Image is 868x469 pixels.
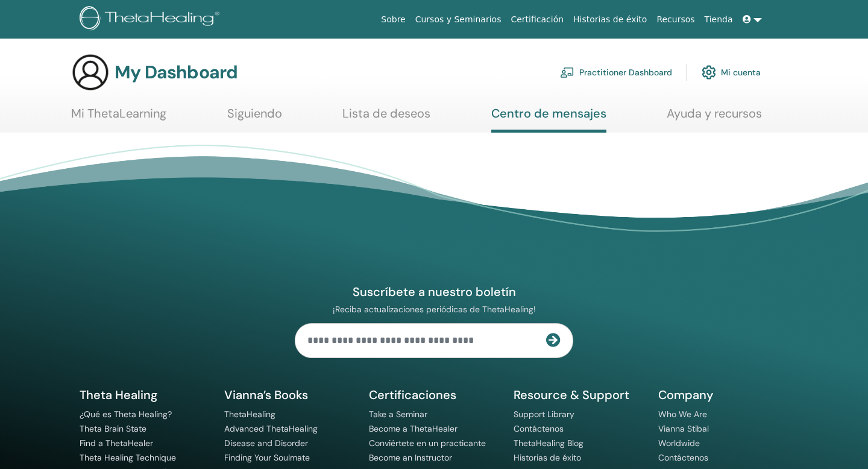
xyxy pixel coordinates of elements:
a: Sobre [376,8,410,31]
a: ThetaHealing Blog [514,438,583,449]
h5: Certificaciones [369,387,499,403]
a: Become a ThetaHealer [369,423,458,434]
h5: Vianna’s Books [224,387,354,403]
img: logo.png [80,6,224,33]
a: Finding Your Soulmate [224,452,310,463]
a: Recursos [652,8,699,31]
h4: Suscríbete a nuestro boletín [295,284,573,300]
img: cog.svg [702,62,716,83]
a: Centro de mensajes [491,106,606,133]
a: Disease and Disorder [224,438,308,449]
img: chalkboard-teacher.svg [560,67,574,78]
a: Contáctenos [658,452,708,463]
a: Become an Instructor [369,452,452,463]
h5: Theta Healing [80,387,210,403]
img: generic-user-icon.jpg [71,53,110,92]
a: Vianna Stibal [658,423,709,434]
a: Find a ThetaHealer [80,438,153,449]
a: ¿Qué es Theta Healing? [80,409,172,420]
a: Who We Are [658,409,707,420]
a: Practitioner Dashboard [560,59,672,86]
a: Tienda [700,8,738,31]
a: Siguiendo [227,106,282,130]
a: Worldwide [658,438,700,449]
a: Mi cuenta [702,59,761,86]
h5: Resource & Support [514,387,644,403]
a: Historias de éxito [514,452,581,463]
a: Take a Seminar [369,409,427,420]
a: Lista de deseos [342,106,430,130]
a: ThetaHealing [224,409,275,420]
a: Ayuda y recursos [667,106,762,130]
a: Theta Healing Technique [80,452,176,463]
h3: My Dashboard [115,61,237,83]
h5: Company [658,387,788,403]
a: Certificación [506,8,568,31]
a: Cursos y Seminarios [410,8,506,31]
a: Mi ThetaLearning [71,106,166,130]
a: Conviértete en un practicante [369,438,486,449]
a: Historias de éxito [568,8,652,31]
a: Advanced ThetaHealing [224,423,318,434]
p: ¡Reciba actualizaciones periódicas de ThetaHealing! [295,304,573,315]
a: Support Library [514,409,574,420]
a: Contáctenos [514,423,564,434]
a: Theta Brain State [80,423,146,434]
